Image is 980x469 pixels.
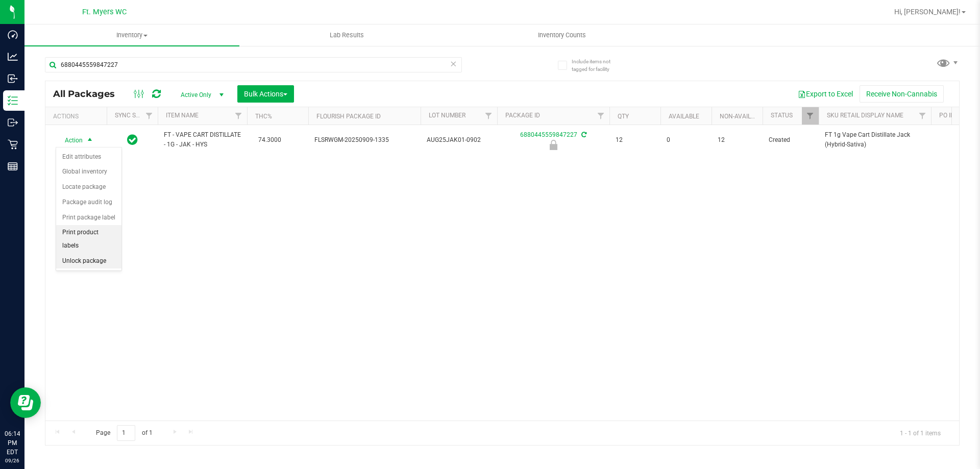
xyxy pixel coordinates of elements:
[892,425,949,440] span: 1 - 1 of 1 items
[860,85,944,103] button: Receive Non-Cannabis
[53,113,103,120] div: Actions
[616,135,654,145] span: 12
[56,210,121,226] li: Print package label
[429,112,465,119] a: Lot Number
[427,135,491,145] span: AUG25JAK01-0902
[253,133,286,147] span: 74.3000
[127,133,138,147] span: In Sync
[87,425,161,441] span: Page of 1
[56,195,121,210] li: Package audit log
[255,113,272,120] a: THC%
[56,164,121,180] li: Global inventory
[450,57,457,70] span: Clear
[141,107,158,125] a: Filter
[115,112,154,119] a: Sync Status
[618,113,629,120] a: Qty
[771,112,793,119] a: Status
[496,140,611,150] div: Newly Received
[56,150,121,165] li: Edit attributes
[56,180,121,195] li: Locate package
[10,387,41,418] iframe: Resource center
[8,161,18,171] inline-svg: Reports
[166,112,199,119] a: Item Name
[827,112,903,119] a: Sku Retail Display Name
[82,8,127,16] span: Ft. Myers WC
[791,85,860,103] button: Export to Excel
[230,107,247,125] a: Filter
[505,112,540,119] a: Package ID
[5,429,20,457] p: 06:14 PM EDT
[239,24,454,46] a: Lab Results
[45,57,462,72] input: Search Package ID, Item Name, SKU, Lot or Part Number...
[314,135,414,145] span: FLSRWGM-20250909-1335
[825,130,925,150] span: FT 1g Vape Cart Distillate Jack (Hybrid-Sativa)
[802,107,819,125] a: Filter
[56,254,121,269] li: Unlock package
[914,107,931,125] a: Filter
[244,90,287,98] span: Bulk Actions
[454,24,669,46] a: Inventory Counts
[524,31,600,40] span: Inventory Counts
[8,139,18,150] inline-svg: Retail
[84,133,96,147] span: select
[520,131,577,138] a: 6880445559847227
[237,85,294,103] button: Bulk Actions
[316,113,381,120] a: Flourish Package ID
[939,112,954,119] a: PO ID
[480,107,497,125] a: Filter
[572,58,623,73] span: Include items not tagged for facility
[894,8,961,16] span: Hi, [PERSON_NAME]!
[669,113,699,120] a: Available
[53,88,125,100] span: All Packages
[56,133,83,147] span: Action
[24,24,239,46] a: Inventory
[5,457,20,464] p: 09/26
[593,107,609,125] a: Filter
[580,131,586,138] span: Sync from Compliance System
[56,225,121,253] li: Print product labels
[8,117,18,128] inline-svg: Outbound
[8,95,18,106] inline-svg: Inventory
[117,425,135,441] input: 1
[718,135,756,145] span: 12
[8,52,18,62] inline-svg: Analytics
[8,73,18,84] inline-svg: Inbound
[316,31,378,40] span: Lab Results
[24,31,239,40] span: Inventory
[667,135,705,145] span: 0
[164,130,241,150] span: FT - VAPE CART DISTILLATE - 1G - JAK - HYS
[8,30,18,40] inline-svg: Dashboard
[720,113,765,120] a: Non-Available
[769,135,813,145] span: Created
